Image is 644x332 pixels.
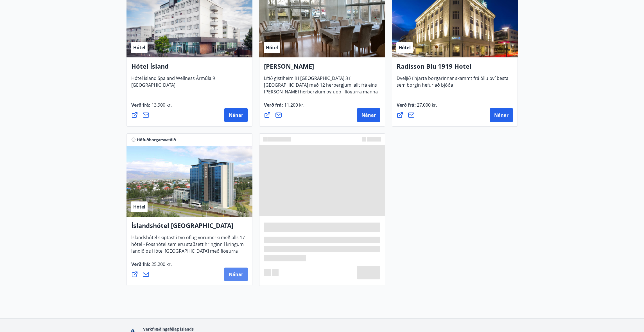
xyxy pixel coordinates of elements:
[397,102,437,113] span: Verð frá :
[264,62,380,75] h4: [PERSON_NAME]
[133,204,145,210] span: Hótel
[224,108,248,122] button: Nánar
[137,137,176,143] span: Höfuðborgarsvæðið
[131,221,248,234] h4: Íslandshótel [GEOGRAPHIC_DATA]
[357,108,380,122] button: Nánar
[143,326,194,332] span: Verkfræðingafélag Íslands
[150,261,172,267] span: 25.200 kr.
[131,261,172,272] span: Verð frá :
[131,75,215,93] span: Hótel Ísland Spa and Wellness Ármúla 9 [GEOGRAPHIC_DATA]
[133,44,145,51] span: Hótel
[229,112,243,118] span: Nánar
[264,102,304,113] span: Verð frá :
[131,234,245,265] span: Íslandshótel skiptast í tvö öflug vörumerki með alls 17 hótel - Fosshótel sem eru staðsett hringi...
[416,102,437,108] span: 27.000 kr.
[397,75,509,93] span: Dveljið í hjarta borgarinnar skammt frá öllu því besta sem borgin hefur að bjóða
[361,112,376,118] span: Nánar
[266,44,278,51] span: Hótel
[264,75,378,106] span: Lítið gistiheimili í [GEOGRAPHIC_DATA] 3 í [GEOGRAPHIC_DATA] með 12 herbergjum, allt frá eins [PE...
[397,62,513,75] h4: Radisson Blu 1919 Hotel
[283,102,304,108] span: 11.200 kr.
[490,108,513,122] button: Nánar
[494,112,509,118] span: Nánar
[131,102,172,113] span: Verð frá :
[150,102,172,108] span: 13.900 kr.
[229,271,243,277] span: Nánar
[131,62,248,75] h4: Hótel Ísland
[224,268,248,281] button: Nánar
[399,44,411,51] span: Hótel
